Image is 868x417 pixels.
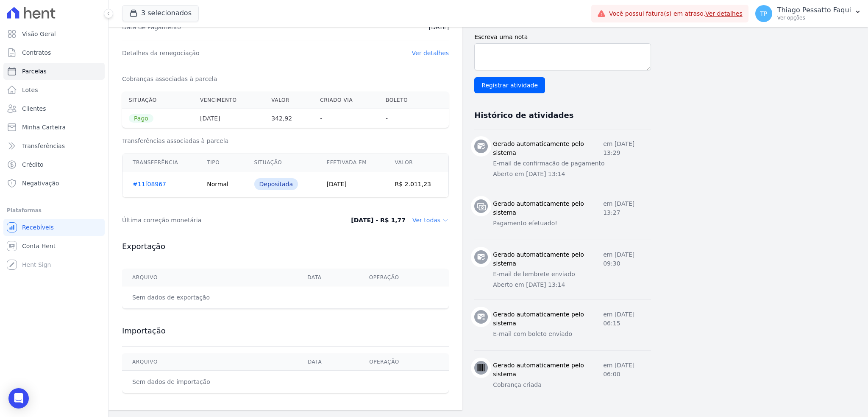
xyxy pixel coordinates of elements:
[493,140,603,157] h3: Gerado automaticamente pelo sistema
[122,49,200,57] dt: Detalhes da renegociação
[122,216,315,224] dt: Última correção monetária
[412,50,449,56] a: Ver detalhes
[609,9,743,18] span: Você possui fatura(s) em atraso.
[122,371,298,393] td: Sem dados de importação
[603,250,651,268] p: em [DATE] 09:30
[297,269,359,286] th: Data
[122,286,297,309] td: Sem dados de exportação
[493,310,603,328] h3: Gerado automaticamente pelo sistema
[22,104,46,113] span: Clientes
[603,361,651,379] p: em [DATE] 06:00
[493,381,651,389] p: Cobrança criada
[3,219,105,236] a: Recebíveis
[493,270,651,279] p: E-mail de lembrete enviado
[197,171,244,197] td: Normal
[3,44,105,61] a: Contratos
[705,10,743,17] a: Ver detalhes
[3,119,105,136] a: Minha Carteira
[603,310,651,328] p: em [DATE] 06:15
[244,154,317,171] th: Situação
[122,241,449,252] h3: Exportação
[603,140,651,157] p: em [DATE] 13:29
[264,109,313,128] th: 342,92
[3,100,105,117] a: Clientes
[493,219,651,228] p: Pagamento efetuado!
[254,178,298,190] div: Depositada
[298,353,359,371] th: Data
[122,154,197,171] th: Transferência
[748,2,868,25] button: TP Thiago Pessatto Faqui Ver opções
[122,75,217,83] dt: Cobranças associadas à parcela
[351,216,406,224] dd: [DATE] - R$ 1,77
[22,160,44,169] span: Crédito
[777,6,851,14] p: Thiago Pessatto Faqui
[385,154,449,171] th: Valor
[22,30,56,38] span: Visão Geral
[22,223,54,232] span: Recebíveis
[313,109,379,128] th: -
[493,199,603,217] h3: Gerado automaticamente pelo sistema
[122,326,449,336] h3: Importação
[316,171,384,197] td: [DATE]
[193,92,264,109] th: Vencimento
[8,388,29,409] div: Open Intercom Messenger
[22,48,51,57] span: Contratos
[3,175,105,192] a: Negativação
[603,199,651,217] p: em [DATE] 13:27
[3,63,105,80] a: Parcelas
[22,67,47,76] span: Parcelas
[193,109,264,128] th: [DATE]
[7,205,101,215] div: Plataformas
[3,81,105,98] a: Lotes
[122,353,298,371] th: Arquivo
[359,269,449,286] th: Operação
[22,179,59,188] span: Negativação
[3,25,105,42] a: Visão Geral
[122,137,449,145] h3: Transferências associadas à parcela
[379,92,430,109] th: Boleto
[129,114,153,123] span: Pago
[474,77,545,93] input: Registrar atividade
[760,11,767,17] span: TP
[412,216,449,224] dd: Ver todas
[493,330,651,339] p: E-mail com boleto enviado
[264,92,313,109] th: Valor
[493,159,651,168] p: E-mail de confirmacão de pagamento
[493,361,603,379] h3: Gerado automaticamente pelo sistema
[22,242,56,250] span: Conta Hent
[474,110,573,120] h3: Histórico de atividades
[493,280,651,289] p: Aberto em [DATE] 13:14
[3,238,105,255] a: Conta Hent
[22,86,38,94] span: Lotes
[316,154,384,171] th: Efetivada em
[359,353,449,371] th: Operação
[3,156,105,173] a: Crédito
[385,171,449,197] td: R$ 2.011,23
[3,137,105,154] a: Transferências
[22,123,66,132] span: Minha Carteira
[474,33,651,42] label: Escreva uma nota
[133,181,166,188] a: #11f08967
[379,109,430,128] th: -
[197,154,244,171] th: Tipo
[313,92,379,109] th: Criado via
[22,142,65,150] span: Transferências
[493,250,603,268] h3: Gerado automaticamente pelo sistema
[122,269,297,286] th: Arquivo
[122,5,199,21] button: 3 selecionados
[777,14,851,21] p: Ver opções
[122,92,193,109] th: Situação
[493,170,651,179] p: Aberto em [DATE] 13:14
